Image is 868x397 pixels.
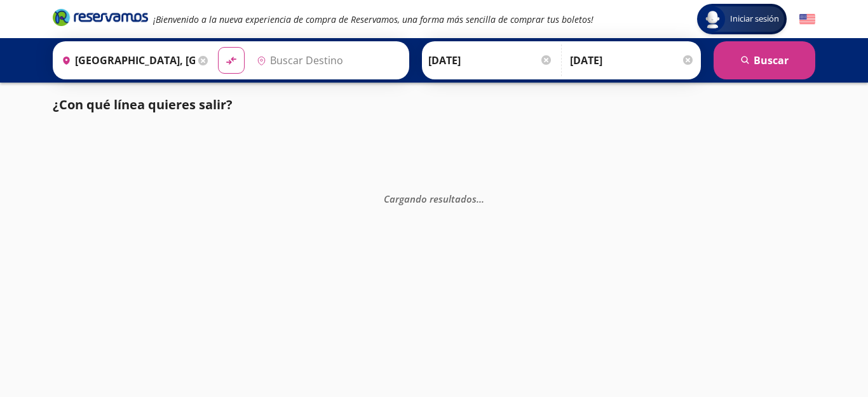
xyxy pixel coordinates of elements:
[153,13,593,25] em: ¡Bienvenido a la nueva experiencia de compra de Reservamos, una forma más sencilla de comprar tus...
[714,41,815,79] button: Buscar
[570,44,695,76] input: Opcional
[479,192,482,205] span: .
[725,13,784,25] span: Iniciar sesión
[428,44,553,76] input: Elegir Fecha
[57,44,195,76] input: Buscar Origen
[53,8,148,27] i: Brand Logo
[477,192,479,205] span: .
[384,192,484,205] em: Cargando resultados
[53,95,233,114] p: ¿Con qué línea quieres salir?
[482,192,484,205] span: .
[252,44,403,76] input: Buscar Destino
[799,11,815,27] button: English
[53,8,148,30] a: Brand Logo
